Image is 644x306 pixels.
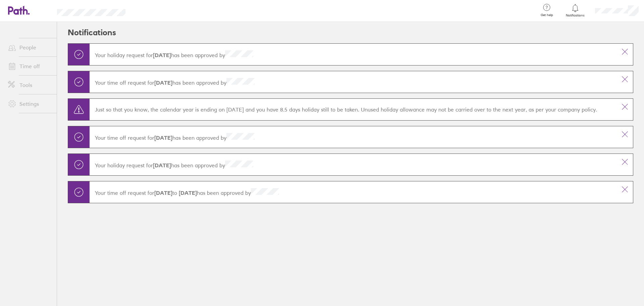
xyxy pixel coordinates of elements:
strong: [DATE] [154,189,172,196]
strong: [DATE] [154,134,172,141]
span: Notifications [565,13,586,17]
p: Your time off request for has been approved by [95,78,611,86]
p: Your time off request for has been approved by [95,133,611,141]
strong: [DATE] [153,162,171,169]
h2: Notifications [68,22,116,43]
a: Time off [3,59,57,73]
a: People [3,41,57,54]
p: Your holiday request for has been approved by [95,161,611,169]
span: Get help [536,13,558,17]
p: Your time off request for has been approved by [95,188,611,196]
a: Notifications [565,3,586,17]
a: Settings [3,97,57,111]
p: Just so that you know, the calendar year is ending on [DATE] and you have 8.5 days holiday still ... [95,106,611,113]
p: Your holiday request for has been approved by [95,50,611,58]
strong: [DATE] [177,189,197,196]
strong: [DATE] [153,52,171,58]
strong: [DATE] [154,79,172,86]
span: to [154,189,197,196]
a: Tools [3,78,57,92]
